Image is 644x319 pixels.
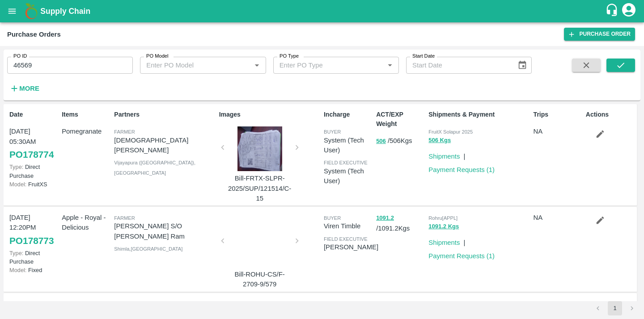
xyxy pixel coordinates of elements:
p: FruitXS [9,180,58,189]
input: Start Date [406,57,510,74]
p: / 506 Kgs [376,136,425,146]
label: Start Date [412,53,435,60]
a: Supply Chain [40,5,605,17]
p: [DATE] 05:30AM [9,299,58,319]
p: Pomegranate [62,299,110,309]
span: field executive [324,236,368,242]
p: [DATE] 12:20PM [9,213,58,233]
p: / 753 Kgs [376,299,425,309]
p: Direct Purchase [9,163,58,180]
label: PO ID [13,53,27,60]
span: Model: [9,267,26,273]
p: Bill-FRTX-SLPR-2025/SUP/121514/C-15 [226,173,293,203]
input: Enter PO Type [276,59,370,71]
p: Viren Timble [324,221,373,231]
p: ACT/EXP Weight [376,110,425,129]
button: page 1 [608,301,622,315]
a: Shipments [428,153,460,160]
p: Fixed [9,266,58,274]
a: Shipments [428,239,460,246]
button: Open [384,59,396,71]
button: 506 [376,136,386,147]
p: Partners [114,110,215,119]
p: Direct Purchase [9,249,58,266]
img: logo [22,2,40,20]
span: Rohru[APPL] [428,215,458,221]
p: Shipments & Payment [428,110,530,119]
span: buyer [324,129,341,134]
button: 506 Kgs [428,135,451,146]
div: customer-support [605,3,621,19]
p: [DATE] 05:30AM [9,126,58,147]
span: FruitX Solapur 2025 [428,129,473,134]
a: PO178774 [9,147,54,163]
p: Actions [586,110,635,119]
div: | [460,234,465,248]
p: NA [534,213,582,222]
a: Payment Requests (1) [428,166,495,173]
p: NA [534,299,582,309]
span: buyer [324,215,341,221]
input: Enter PO ID [7,57,133,74]
a: PO178773 [9,233,54,249]
span: Type: [9,164,23,170]
label: PO Type [280,53,299,60]
p: Bill-ROHU-CS/F-2709-9/579 [226,269,293,290]
button: Choose date [514,57,531,74]
div: | [460,148,465,161]
p: [PERSON_NAME] [324,242,378,252]
p: Pomegranate [62,126,110,136]
b: Supply Chain [40,7,90,16]
button: Open [251,59,263,71]
span: Farmer [114,129,135,134]
span: Farmer [114,215,135,221]
span: Type: [9,250,23,256]
p: [PERSON_NAME] S/O [PERSON_NAME] Ram [114,221,215,241]
a: Payment Requests (1) [428,252,495,260]
button: More [7,81,42,96]
button: 1091.2 [376,213,394,223]
p: System (Tech User) [324,166,373,186]
p: Items [62,110,110,119]
button: 1091.2 Kgs [428,222,459,232]
p: / 1091.2 Kgs [376,213,425,233]
span: Vijayapura ([GEOGRAPHIC_DATA]) , [GEOGRAPHIC_DATA] [114,160,195,175]
label: PO Model [146,53,169,60]
button: open drawer [2,1,22,21]
p: Trips [534,110,582,119]
p: [DEMOGRAPHIC_DATA] [PERSON_NAME] [114,135,215,155]
p: System (Tech User) [324,135,373,155]
button: 753 [376,299,386,309]
strong: More [19,85,39,92]
p: NA [534,126,582,136]
p: Apple - Royal - Delicious [62,213,110,233]
a: Purchase Order [564,28,635,41]
input: Enter PO Model [143,59,237,71]
span: field executive [324,160,368,165]
span: Model: [9,181,26,188]
div: Purchase Orders [7,29,61,40]
p: Images [219,110,320,119]
span: Shimla , [GEOGRAPHIC_DATA] [114,246,182,252]
p: Date [9,110,58,119]
nav: pagination navigation [589,301,640,315]
p: Incharge [324,110,373,119]
div: account of current user [621,2,637,21]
